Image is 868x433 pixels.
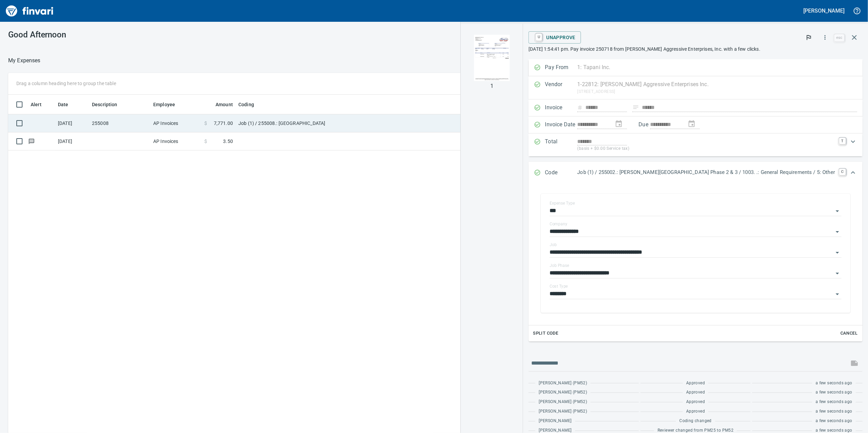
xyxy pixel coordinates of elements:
span: Approved [686,389,705,396]
span: [PERSON_NAME] (PM52) [539,408,587,415]
h5: [PERSON_NAME] [804,7,845,14]
button: Open [833,206,842,216]
span: Description [92,100,126,109]
img: Finvari [4,3,55,19]
div: Expand [528,162,863,184]
span: Cancel [840,330,858,337]
span: Alert [31,100,42,109]
label: Company [550,222,567,226]
span: [PERSON_NAME] (PM52) [539,389,587,396]
td: AP Invoices [151,132,202,150]
span: a few seconds ago [816,399,852,405]
span: Employee [153,100,175,109]
span: Approved [686,408,705,415]
p: Drag a column heading here to group the table [16,80,116,87]
span: Approved [686,380,705,387]
button: Open [833,289,842,299]
span: Employee [153,100,184,109]
button: More [818,30,833,45]
span: Date [58,100,77,109]
a: C [839,169,846,175]
button: Flag [801,30,816,45]
span: Amount [207,100,233,109]
label: Job [550,243,557,247]
img: Page 1 [474,35,510,81]
span: Unapprove [534,32,575,43]
span: Split Code [533,330,558,337]
span: a few seconds ago [816,389,852,396]
button: Open [833,227,842,237]
button: Open [833,269,842,278]
a: T [839,138,846,144]
span: a few seconds ago [816,408,852,415]
span: Has messages [28,139,35,143]
span: Coding [238,100,254,109]
h3: Good Afternoon [8,30,224,39]
span: Approved [686,399,705,405]
div: Expand [528,184,863,341]
span: Description [92,100,117,109]
button: Open [833,248,842,257]
p: Code [545,169,577,177]
span: Date [58,100,68,109]
td: 255008 [89,114,151,132]
span: Close invoice [833,29,863,46]
span: Amount [216,100,233,109]
button: Split Code [531,328,560,339]
span: 7,771.00 [214,120,233,127]
p: Total [545,138,577,152]
span: [PERSON_NAME] (PM52) [539,399,587,405]
span: [PERSON_NAME] [539,418,571,424]
span: a few seconds ago [816,418,852,424]
p: My Expenses [8,57,41,65]
a: U [536,33,542,41]
label: Job Phase [550,263,569,268]
span: Alert [31,100,50,109]
button: UUnapprove [528,31,581,44]
p: (basis + $0.00 Service tax) [577,145,835,152]
div: Expand [528,133,863,156]
td: [DATE] [55,114,89,132]
button: Cancel [838,328,860,339]
span: Coding [238,100,263,109]
span: Coding changed [679,418,712,424]
span: a few seconds ago [816,380,852,387]
td: Job (1) / 255008.: [GEOGRAPHIC_DATA] [236,114,406,132]
span: [PERSON_NAME] (PM52) [539,380,587,387]
label: Expense Type [550,201,575,205]
p: [DATE] 1:54:41 pm. Pay invoice 250718 from [PERSON_NAME] Aggressive Enterprises, Inc. with a few ... [528,46,863,52]
label: Cost Type [550,284,568,288]
nav: breadcrumb [8,57,41,65]
span: $ [204,120,207,127]
button: [PERSON_NAME] [802,5,846,16]
td: AP Invoices [151,114,202,132]
span: 3.50 [223,138,233,145]
td: [DATE] [55,132,89,150]
span: $ [204,138,207,145]
span: This records your message into the invoice and notifies anyone mentioned [846,355,863,371]
p: 1 [490,82,493,90]
a: esc [834,34,845,42]
p: Job (1) / 255002.: [PERSON_NAME][GEOGRAPHIC_DATA] Phase 2 & 3 / 1003. .: General Requirements / 5... [577,169,835,176]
